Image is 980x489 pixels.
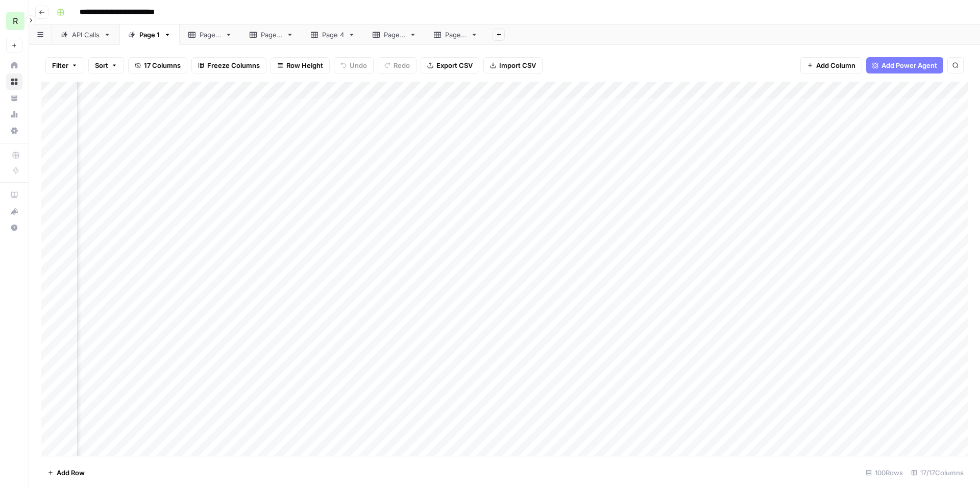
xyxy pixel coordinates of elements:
[816,60,855,70] span: Add Column
[394,60,410,70] span: Redo
[881,60,937,70] span: Add Power Agent
[302,25,364,45] a: Page 4
[88,57,124,74] button: Sort
[866,57,943,74] button: Add Power Agent
[6,123,22,139] a: Settings
[445,30,467,40] div: Page 6
[425,25,486,45] a: Page 6
[364,25,425,45] a: Page 5
[139,30,160,40] div: Page 1
[286,60,323,70] span: Row Height
[72,30,100,40] div: API Calls
[378,57,416,74] button: Redo
[322,30,344,40] div: Page 4
[144,60,181,70] span: 17 Columns
[384,30,405,40] div: Page 5
[261,30,282,40] div: Page 3
[52,60,68,70] span: Filter
[119,25,180,45] a: Page 1
[907,464,968,481] div: 17/17 Columns
[128,57,187,74] button: 17 Columns
[200,30,221,40] div: Page 2
[271,57,330,74] button: Row Height
[6,57,22,74] a: Home
[241,25,302,45] a: Page 3
[6,74,22,90] a: Browse
[6,219,22,236] button: Help + Support
[6,187,22,203] a: AirOps Academy
[207,60,260,70] span: Freeze Columns
[334,57,374,74] button: Undo
[421,57,479,74] button: Export CSV
[57,468,85,478] span: Add Row
[52,25,119,45] a: API Calls
[180,25,241,45] a: Page 2
[436,60,473,70] span: Export CSV
[6,8,22,34] button: Workspace: Re-Leased
[6,106,22,123] a: Usage
[6,203,22,219] button: What's new?
[191,57,266,74] button: Freeze Columns
[483,57,543,74] button: Import CSV
[7,204,22,219] div: What's new?
[41,464,91,481] button: Add Row
[800,57,862,74] button: Add Column
[6,90,22,106] a: Your Data
[95,60,108,70] span: Sort
[499,60,536,70] span: Import CSV
[13,15,18,27] span: R
[350,60,367,70] span: Undo
[45,57,84,74] button: Filter
[862,464,907,481] div: 100 Rows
